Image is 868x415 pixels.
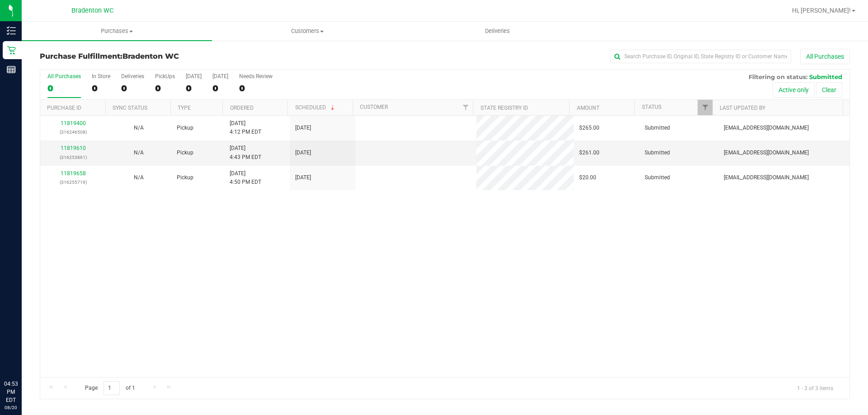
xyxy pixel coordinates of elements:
span: [DATE] 4:43 PM EDT [230,144,261,161]
a: Filter [458,100,473,115]
p: 04:53 PM EDT [4,380,18,404]
button: All Purchases [800,49,850,64]
span: [EMAIL_ADDRESS][DOMAIN_NAME] [724,149,809,157]
span: Pickup [177,149,193,157]
span: Not Applicable [134,125,144,131]
div: [DATE] [186,73,202,79]
p: (316253861) [46,153,100,162]
span: Pickup [177,124,193,132]
button: N/A [134,124,144,132]
span: Deliveries [473,27,522,35]
a: Purchase ID [47,105,81,111]
span: Purchases [22,27,212,35]
span: $265.00 [579,124,599,132]
span: [DATE] [295,173,311,182]
span: Submitted [645,124,670,132]
span: Submitted [645,149,670,157]
a: Customer [360,104,388,110]
button: Active only [773,82,815,98]
button: Clear [816,82,842,98]
span: Filtering on status: [749,73,807,80]
p: (316246508) [46,128,100,136]
a: Sync Status [113,105,147,111]
span: [DATE] [295,124,311,132]
p: (316255719) [46,178,100,187]
a: 11819400 [61,120,86,126]
span: [EMAIL_ADDRESS][DOMAIN_NAME] [724,173,809,182]
div: 0 [239,83,273,93]
span: $261.00 [579,149,599,157]
a: Ordered [230,105,254,111]
span: Submitted [645,173,670,182]
span: Not Applicable [134,174,144,181]
p: 08/20 [4,404,18,411]
span: Pickup [177,173,193,182]
inline-svg: Reports [7,65,16,74]
a: Amount [577,105,599,111]
div: 0 [155,83,175,93]
button: N/A [134,173,144,182]
a: Deliveries [402,22,593,41]
span: 1 - 3 of 3 items [790,381,840,395]
inline-svg: Inventory [7,26,16,35]
a: Purchases [22,22,212,41]
a: Filter [698,100,712,115]
input: Search Purchase ID, Original ID, State Registry ID or Customer Name... [610,50,791,63]
input: 1 [104,381,120,395]
inline-svg: Retail [7,46,16,55]
button: N/A [134,149,144,157]
span: Page of 1 [77,381,142,395]
div: 0 [121,83,144,93]
span: Bradenton WC [71,7,113,14]
div: All Purchases [47,73,81,79]
a: Status [642,104,661,110]
h3: Purchase Fulfillment: [40,52,310,61]
span: [EMAIL_ADDRESS][DOMAIN_NAME] [724,124,809,132]
a: Customers [212,22,402,41]
iframe: Resource center [9,343,36,370]
span: Submitted [809,73,842,80]
span: Customers [212,27,402,35]
div: 0 [92,83,110,93]
div: 0 [186,83,202,93]
span: Hi, [PERSON_NAME]! [792,7,851,14]
a: Type [178,105,191,111]
span: [DATE] [295,149,311,157]
div: In Store [92,73,110,79]
a: 11819658 [61,170,86,177]
div: [DATE] [212,73,228,79]
span: [DATE] 4:12 PM EDT [230,119,261,136]
div: Deliveries [121,73,144,79]
a: 11819610 [61,145,86,151]
span: [DATE] 4:50 PM EDT [230,169,261,187]
div: 0 [212,83,228,93]
a: State Registry ID [481,105,528,111]
div: PickUps [155,73,175,79]
span: Bradenton WC [123,52,179,61]
a: Last Updated By [720,105,765,111]
div: Needs Review [239,73,273,79]
span: Not Applicable [134,149,144,156]
a: Scheduled [295,104,336,111]
div: 0 [47,83,81,93]
span: $20.00 [579,173,596,182]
